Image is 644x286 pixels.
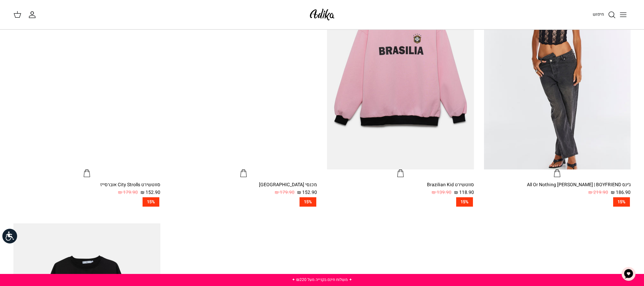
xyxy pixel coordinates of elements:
div: סווטשירט Brazilian Kid [327,181,474,189]
a: מכנסי [GEOGRAPHIC_DATA] 152.90 ₪ 179.90 ₪ [170,181,317,196]
a: סווטשירט City Strolls אוברסייז 152.90 ₪ 179.90 ₪ [13,181,160,196]
a: סווטשירט Brazilian Kid 118.90 ₪ 139.90 ₪ [327,181,474,196]
span: 15% [300,197,316,207]
a: 15% [13,197,160,207]
span: 15% [143,197,159,207]
span: חיפוש [593,11,604,17]
button: צ'אט [619,264,639,284]
a: 15% [170,197,317,207]
a: ג׳ינס All Or Nothing [PERSON_NAME] | BOYFRIEND 186.90 ₪ 219.90 ₪ [484,181,631,196]
span: 152.90 ₪ [297,189,317,196]
a: ✦ משלוח חינם בקנייה מעל ₪220 ✦ [292,277,352,283]
span: 15% [613,197,630,207]
a: החשבון שלי [28,11,39,19]
a: חיפוש [593,11,616,19]
div: מכנסי [GEOGRAPHIC_DATA] [170,181,317,189]
span: 15% [456,197,473,207]
span: 118.90 ₪ [454,189,474,196]
a: 15% [327,197,474,207]
span: 219.90 ₪ [588,189,608,196]
div: סווטשירט City Strolls אוברסייז [13,181,160,189]
div: ג׳ינס All Or Nothing [PERSON_NAME] | BOYFRIEND [484,181,631,189]
span: 139.90 ₪ [432,189,451,196]
span: 152.90 ₪ [141,189,160,196]
button: Toggle menu [616,7,631,22]
img: Adika IL [308,7,336,22]
span: 186.90 ₪ [611,189,631,196]
span: 179.90 ₪ [118,189,138,196]
a: 15% [484,197,631,207]
span: 179.90 ₪ [275,189,294,196]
